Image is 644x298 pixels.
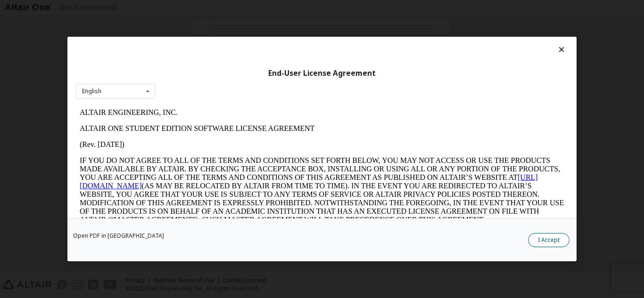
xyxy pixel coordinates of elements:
p: IF YOU DO NOT AGREE TO ALL OF THE TERMS AND CONDITIONS SET FORTH BELOW, YOU MAY NOT ACCESS OR USE... [4,52,488,120]
p: This Altair One Student Edition Software License Agreement (“Agreement”) is between Altair Engine... [4,127,488,161]
div: English [82,89,101,94]
div: End-User License Agreement [76,69,568,78]
p: ALTAIR ENGINEERING, INC. [4,4,488,12]
p: ALTAIR ONE STUDENT EDITION SOFTWARE LICENSE AGREEMENT [4,20,488,28]
a: Open PDF in [GEOGRAPHIC_DATA] [73,233,164,239]
button: I Accept [528,233,570,247]
p: (Rev. [DATE]) [4,36,488,44]
a: [URL][DOMAIN_NAME] [4,69,462,85]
